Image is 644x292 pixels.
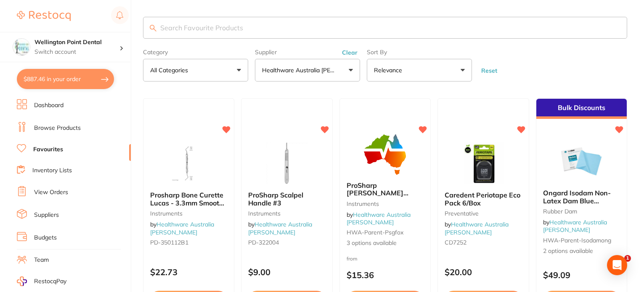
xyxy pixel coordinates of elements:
span: by [150,221,214,236]
label: Category [143,49,248,55]
b: Caredent Periotape Eco Pack 6/Box [445,191,522,207]
span: ProSharp [PERSON_NAME] Scissors [347,181,408,205]
p: $49.09 [543,270,620,280]
button: $887.46 in your order [17,69,114,89]
button: Relevance [367,59,472,82]
img: Caredent Periotape Eco Pack 6/Box [456,142,511,184]
label: Supplier [255,49,360,55]
span: CD7252 [445,239,466,246]
div: Bulk Discounts [536,99,627,119]
button: Healthware Australia [PERSON_NAME] [255,59,360,82]
p: $15.36 [347,270,424,280]
span: RestocqPay [34,277,66,286]
img: ProSharp Goldman-Fox Scissors [358,133,412,175]
a: Suppliers [34,211,59,219]
a: Favourites [33,145,63,154]
b: Ongard Isodam Non-Latex Dam Blue Medium 152mm x 152mm [543,189,620,205]
p: Switch account [34,48,119,56]
div: Open Intercom Messenger [607,255,627,275]
a: Healthware Australia [PERSON_NAME] [347,211,411,226]
img: RestocqPay [17,276,27,286]
a: Healthware Australia [PERSON_NAME] [543,218,607,234]
a: Team [34,256,49,264]
a: Browse Products [34,124,81,132]
span: ProSharp Scalpel Handle #3 [248,191,303,207]
p: $20.00 [445,267,522,277]
span: Ongard Isodam Non-Latex Dam Blue Medium 152mm x 152mm [543,189,611,220]
p: $22.73 [150,267,227,277]
span: 1 [624,255,631,262]
label: Sort By [367,49,472,55]
img: Ongard Isodam Non-Latex Dam Blue Medium 152mm x 152mm [554,140,609,182]
a: Budgets [34,234,57,242]
small: Preventative [445,210,522,217]
span: 2 options available [543,247,620,255]
b: Prosharp Bone Curette Lucas - 3.3mm Smooth Edge [150,191,227,207]
span: by [445,221,509,236]
button: Reset [479,67,500,74]
p: All Categories [150,66,191,74]
span: Caredent Periotape Eco Pack 6/Box [445,191,520,207]
span: by [543,218,607,234]
a: Healthware Australia [PERSON_NAME] [248,221,312,236]
button: Clear [339,49,360,56]
span: PD-350112B1 [150,239,188,246]
img: Wellington Point Dental [13,39,30,55]
a: View Orders [34,188,68,197]
h4: Wellington Point Dental [34,38,119,47]
span: by [347,211,411,226]
img: ProSharp Scalpel Handle #3 [260,142,314,184]
span: from [347,255,358,262]
b: ProSharp Goldman-Fox Scissors [347,182,424,197]
a: Dashboard [34,101,64,110]
img: Restocq Logo [17,11,71,21]
small: Rubber Dam [543,208,620,215]
p: Healthware Australia [PERSON_NAME] [262,66,339,74]
a: Healthware Australia [PERSON_NAME] [445,221,509,236]
span: 3 options available [347,239,424,247]
a: Restocq Logo [17,6,71,26]
p: $9.00 [248,267,325,277]
input: Search Favourite Products [143,17,627,39]
a: RestocqPay [17,276,66,286]
span: by [248,221,312,236]
p: Relevance [374,66,405,74]
span: HWA-parent-psgfox [347,229,403,236]
small: instruments [150,210,227,217]
a: Healthware Australia [PERSON_NAME] [150,221,214,236]
img: Prosharp Bone Curette Lucas - 3.3mm Smooth Edge [162,142,216,184]
small: Instruments [347,200,424,207]
button: All Categories [143,59,248,82]
small: instruments [248,210,325,217]
span: PD-322004 [248,239,279,246]
b: ProSharp Scalpel Handle #3 [248,191,325,207]
span: Prosharp Bone Curette Lucas - 3.3mm Smooth Edge [150,191,224,215]
span: HWA-parent-isodamong [543,237,611,244]
a: Inventory Lists [32,166,72,175]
